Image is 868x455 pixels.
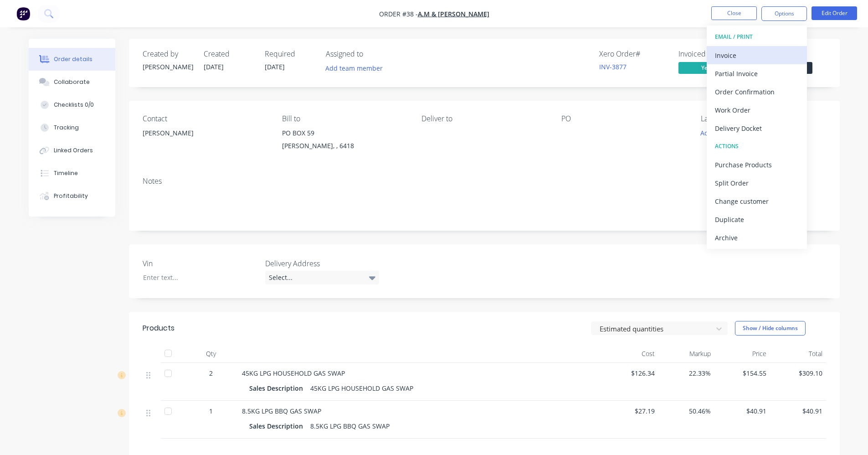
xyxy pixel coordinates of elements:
div: Sales Description [249,419,307,433]
button: Options [761,6,807,21]
div: Deliver to [421,114,546,123]
button: Add team member [320,62,387,74]
div: Linked Orders [54,146,93,155]
div: Invoiced [678,50,747,58]
div: Assigned to [326,50,417,58]
label: Delivery Address [265,258,379,269]
div: Xero Order # [599,50,668,58]
div: 8.5KG LPG BBQ GAS SWAP [307,419,393,433]
div: Select... [265,271,379,284]
span: 1 [209,406,213,416]
button: Checklists 0/0 [29,93,115,116]
div: Products [143,323,175,334]
div: Change customer [715,195,799,208]
div: Created [204,50,254,58]
div: Profitability [54,192,88,200]
label: Vin [143,258,257,269]
div: 45KG LPG HOUSEHOLD GAS SWAP [307,382,417,395]
span: $309.10 [774,368,822,378]
span: [DATE] [204,62,224,71]
span: $40.91 [718,406,767,416]
div: Timeline [54,169,78,177]
span: 50.46% [662,406,711,416]
span: $27.19 [606,406,655,416]
div: Archive [715,231,799,244]
span: 2 [209,368,213,378]
span: $154.55 [718,368,767,378]
div: [PERSON_NAME], , 6418 [282,140,407,152]
button: Edit Order [812,6,857,20]
div: Order details [54,55,92,63]
div: Contact [143,114,267,123]
span: $40.91 [774,406,822,416]
button: Profitability [29,185,115,207]
a: INV-3877 [599,62,627,71]
span: Order #38 - [379,10,418,18]
div: PO BOX 59[PERSON_NAME], , 6418 [282,127,407,156]
div: Invoice [715,49,799,62]
div: Checklists 0/0 [54,101,94,109]
a: A.M & [PERSON_NAME] [418,10,489,18]
button: Tracking [29,116,115,139]
button: Close [711,6,757,20]
div: Partial Invoice [715,67,799,80]
div: Markup [658,345,714,363]
button: Show / Hide columns [735,321,806,336]
span: 22.33% [662,368,711,378]
div: Duplicate [715,213,799,226]
button: Add labels [696,127,738,139]
span: [DATE] [265,62,285,71]
div: PO BOX 59 [282,127,407,140]
div: EMAIL / PRINT [715,31,799,43]
div: Work Order [715,103,799,117]
div: Total [770,345,826,363]
div: Price [714,345,770,363]
div: Sales Description [249,382,307,395]
div: Split Order [715,176,799,190]
div: Bill to [282,114,407,123]
div: PO [561,114,686,123]
div: Delivery Docket [715,122,799,135]
div: [PERSON_NAME] [143,127,267,140]
div: Purchase Products [715,158,799,171]
div: [PERSON_NAME] [143,62,193,72]
div: ACTIONS [715,140,799,152]
button: Collaborate [29,71,115,93]
div: Created by [143,50,193,58]
div: Collaborate [54,78,90,86]
div: [PERSON_NAME] [143,127,267,156]
button: Timeline [29,162,115,185]
div: Qty [184,345,238,363]
div: Cost [603,345,659,363]
img: Factory [16,7,30,21]
button: Add team member [326,62,388,74]
div: Required [265,50,315,58]
span: Yes [678,62,733,73]
div: Labels [701,114,826,123]
div: Order Confirmation [715,85,799,98]
div: Notes [143,177,826,186]
button: Linked Orders [29,139,115,162]
span: $126.34 [606,368,655,378]
button: Order details [29,48,115,71]
div: Tracking [54,124,79,132]
span: 45KG LPG HOUSEHOLD GAS SWAP [242,369,345,377]
span: 8.5KG LPG BBQ GAS SWAP [242,407,321,415]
